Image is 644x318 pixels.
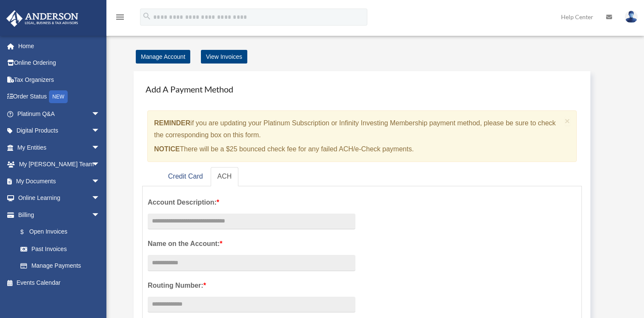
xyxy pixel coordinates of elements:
[92,190,109,207] span: arrow_drop_down
[154,119,190,127] strong: REMINDER
[625,11,638,23] img: User Pic
[154,145,180,153] strong: NOTICE
[92,105,109,123] span: arrow_drop_down
[201,50,247,64] a: View Invoices
[6,190,113,207] a: Online Learningarrow_drop_down
[4,10,81,27] img: Anderson Advisors Platinum Portal
[148,197,355,208] label: Account Description:
[92,206,109,224] span: arrow_drop_down
[92,122,109,140] span: arrow_drop_down
[92,156,109,173] span: arrow_drop_down
[6,88,113,106] a: Order StatusNEW
[12,240,113,257] a: Past Invoices
[6,139,113,156] a: My Entitiesarrow_drop_down
[148,238,355,250] label: Name on the Account:
[6,105,113,122] a: Platinum Q&Aarrow_drop_down
[92,139,109,156] span: arrow_drop_down
[565,116,570,125] button: Close
[142,80,582,98] h4: Add A Payment Method
[12,257,109,275] a: Manage Payments
[136,50,190,64] a: Manage Account
[6,173,113,190] a: My Documentsarrow_drop_down
[211,167,239,186] a: ACH
[6,38,113,55] a: Home
[6,71,113,88] a: Tax Organizers
[92,173,109,190] span: arrow_drop_down
[6,122,113,139] a: Digital Productsarrow_drop_down
[142,12,152,21] i: search
[154,143,561,155] p: There will be a $25 bounced check fee for any failed ACH/e-Check payments.
[12,223,113,241] a: $Open Invoices
[6,156,113,173] a: My [PERSON_NAME] Teamarrow_drop_down
[148,280,355,292] label: Routing Number:
[115,15,125,22] a: menu
[6,274,113,291] a: Events Calendar
[147,110,577,162] div: if you are updating your Platinum Subscription or Infinity Investing Membership payment method, p...
[25,227,29,237] span: $
[161,167,210,186] a: Credit Card
[565,116,570,126] span: ×
[6,55,113,72] a: Online Ordering
[49,90,68,103] div: NEW
[6,206,113,223] a: Billingarrow_drop_down
[115,12,125,22] i: menu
